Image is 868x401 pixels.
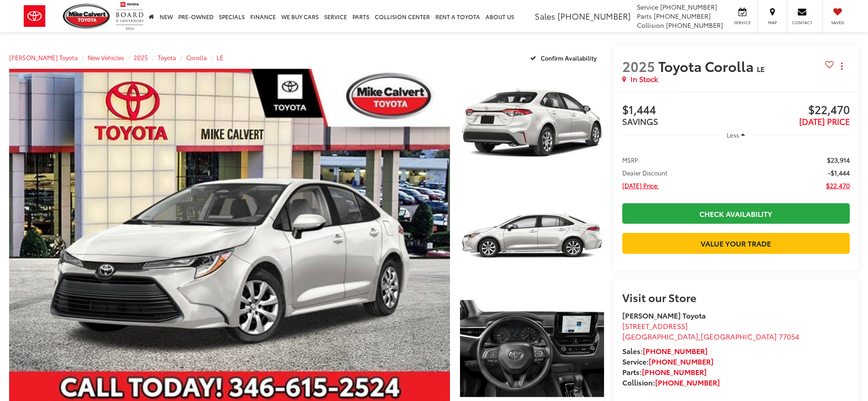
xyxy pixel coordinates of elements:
[134,53,148,62] a: 2025
[622,356,713,366] strong: Service:
[460,182,604,290] a: Expand Photo 2
[643,345,708,356] a: [PHONE_NUMBER]
[541,54,597,62] span: Confirm Availability
[217,53,223,62] a: LE
[658,56,757,76] span: Toyota Corolla
[827,20,847,26] span: Saved
[622,168,667,177] span: Dealer Discount
[622,320,799,341] a: [STREET_ADDRESS] [GEOGRAPHIC_DATA],[GEOGRAPHIC_DATA] 77054
[622,203,850,224] a: Check Availability
[622,56,655,76] span: 2025
[637,2,658,11] span: Service
[841,62,842,70] span: dropdown dots
[655,377,720,387] a: [PHONE_NUMBER]
[622,331,698,341] span: [GEOGRAPHIC_DATA]
[649,356,713,366] a: [PHONE_NUMBER]
[762,20,782,26] span: Map
[799,115,850,127] span: [DATE] PRICE
[779,331,799,341] span: 77054
[654,11,711,21] span: [PHONE_NUMBER]
[660,2,717,11] span: [PHONE_NUMBER]
[701,331,777,341] span: [GEOGRAPHIC_DATA]
[792,20,812,26] span: Contact
[637,21,664,30] span: Collision
[826,181,850,190] span: $22,470
[834,58,850,74] button: Actions
[622,331,799,341] span: ,
[622,233,850,253] a: Value Your Trade
[535,10,555,22] span: Sales
[622,310,706,320] strong: [PERSON_NAME] Toyota
[9,53,78,62] a: [PERSON_NAME] Toyota
[727,131,739,139] span: Less
[622,115,658,127] span: SAVINGS
[460,69,604,177] a: Expand Photo 1
[630,74,658,84] span: In Stock
[622,155,640,165] span: MSRP:
[622,103,736,117] span: $1,444
[622,345,708,356] strong: Sales:
[622,181,659,190] span: [DATE] Price:
[827,155,850,165] span: $23,914
[622,366,707,377] strong: Parts:
[63,4,111,29] img: Mike Calvert Toyota
[722,127,749,143] button: Less
[666,21,723,30] span: [PHONE_NUMBER]
[459,67,605,178] img: 2025 Toyota Corolla LE
[558,10,630,22] span: [PHONE_NUMBER]
[828,168,850,177] span: -$1,444
[158,53,176,62] a: Toyota
[622,320,688,331] span: [STREET_ADDRESS]
[88,53,124,62] a: New Vehicles
[757,63,765,74] span: LE
[642,366,707,377] a: [PHONE_NUMBER]
[637,11,652,21] span: Parts
[186,53,207,62] a: Corolla
[622,291,850,303] h2: Visit our Store
[732,20,753,26] span: Service
[736,103,850,117] span: $22,470
[622,377,720,387] strong: Collision:
[525,50,604,66] button: Confirm Availability
[459,180,605,291] img: 2025 Toyota Corolla LE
